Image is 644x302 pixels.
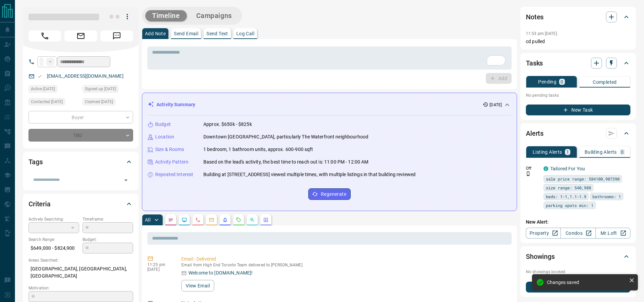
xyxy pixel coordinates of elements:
p: Motivation: [29,285,133,291]
p: Send Text [206,31,228,36]
h2: Criteria [29,199,51,209]
p: [GEOGRAPHIC_DATA], [GEOGRAPHIC_DATA], [GEOGRAPHIC_DATA] [29,263,133,282]
p: 1 [566,150,569,154]
div: condos.ca [544,166,548,171]
svg: Agent Actions [263,217,269,223]
p: Building Alerts [585,150,617,154]
p: Off [526,165,539,171]
p: Downtown [GEOGRAPHIC_DATA], particularly The Waterfront neighbourhood [203,133,368,140]
p: Budget: [82,237,133,243]
p: 0 [560,79,563,84]
p: No showings booked [526,269,630,275]
svg: Listing Alerts [222,217,228,223]
div: Showings [526,248,630,265]
div: Fri Oct 10 2025 [29,98,79,108]
p: Log Call [236,31,254,36]
p: $649,000 - $824,900 [29,243,79,254]
p: Add Note [145,31,166,36]
h2: Notes [526,12,544,22]
svg: Push Notification Only [526,171,531,176]
svg: Notes [168,217,173,223]
span: Call [29,31,61,41]
div: TBD [29,129,133,141]
p: No pending tasks [526,90,630,100]
a: Condos [560,228,595,239]
div: Buyer [29,111,133,124]
p: Location [155,133,174,140]
a: [EMAIL_ADDRESS][DOMAIN_NAME] [47,73,124,79]
p: Budget [155,121,171,128]
p: Completed [593,80,617,84]
span: Signed up [DATE] [85,86,116,92]
p: Listing Alerts [533,150,562,154]
h2: Alerts [526,128,544,139]
button: Open [121,175,131,185]
p: Based on the lead's activity, the best time to reach out is: 11:00 PM - 12:00 AM [203,158,369,166]
p: Building at [STREET_ADDRESS] viewed multiple times, with multiple listings in that building reviewed [203,171,416,178]
div: Criteria [29,196,133,212]
button: Timeline [145,10,187,21]
p: cd pulled [526,38,630,45]
button: Campaigns [189,10,239,21]
div: Fri Oct 10 2025 [82,98,133,108]
p: New Alert: [526,219,630,226]
span: Email [65,31,97,41]
div: Notes [526,9,630,25]
button: New Task [526,105,630,115]
h2: Tags [29,156,42,167]
span: beds: 1-1,1.1-1.9 [546,193,586,200]
svg: Calls [195,217,201,223]
p: Size & Rooms [155,146,184,153]
h2: Tasks [526,58,543,69]
svg: Requests [236,217,241,223]
p: Activity Pattern [155,158,188,166]
p: 0 [621,150,624,154]
a: Property [526,228,561,239]
span: parking spots min: 1 [546,202,593,209]
p: Areas Searched: [29,257,133,263]
svg: Opportunities [250,217,255,223]
p: 11:53 pm [DATE] [526,31,557,36]
p: Approx. $650k - $825k [203,121,252,128]
p: Send Email [174,31,198,36]
div: Activity Summary[DATE] [148,98,511,111]
p: [DATE] [147,267,171,272]
div: Fri Oct 10 2025 [82,85,133,95]
svg: Emails [209,217,214,223]
span: Claimed [DATE] [85,98,113,105]
p: 1 bedroom, 1 bathroom units, approx. 600-900 sqft [203,146,313,153]
div: Changes saved [547,280,626,285]
span: sale price range: 584100,907390 [546,175,620,182]
span: Contacted [DATE] [31,98,63,105]
div: Tags [29,154,133,170]
span: size range: 540,988 [546,184,591,191]
div: Tasks [526,55,630,71]
svg: Lead Browsing Activity [182,217,187,223]
p: 11:25 pm [147,262,171,267]
p: All [145,218,150,222]
span: bathrooms: 1 [592,193,621,200]
a: Mr.Loft [595,228,630,239]
p: Email from High End Toronto Team delivered to [PERSON_NAME] [181,263,509,267]
a: Tailored For You [550,166,585,171]
p: Pending [538,79,556,84]
button: Regenerate [308,188,351,200]
textarea: To enrich screen reader interactions, please activate Accessibility in Grammarly extension settings [152,50,507,67]
p: Timeframe: [82,216,133,222]
div: Alerts [526,125,630,141]
div: Fri Oct 10 2025 [29,85,79,95]
p: Actively Searching: [29,216,79,222]
span: Message [100,31,133,41]
p: [DATE] [490,102,502,108]
button: New Showing [526,282,630,292]
p: Email - Delivered [181,256,509,263]
p: Activity Summary [157,101,195,108]
svg: Email Valid [37,74,42,79]
h2: Showings [526,251,555,262]
span: Active [DATE] [31,86,55,92]
p: Search Range: [29,237,79,243]
p: Welcome to [DOMAIN_NAME]! [188,269,253,277]
button: View Email [181,280,214,291]
p: Repeated Interest [155,171,193,178]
